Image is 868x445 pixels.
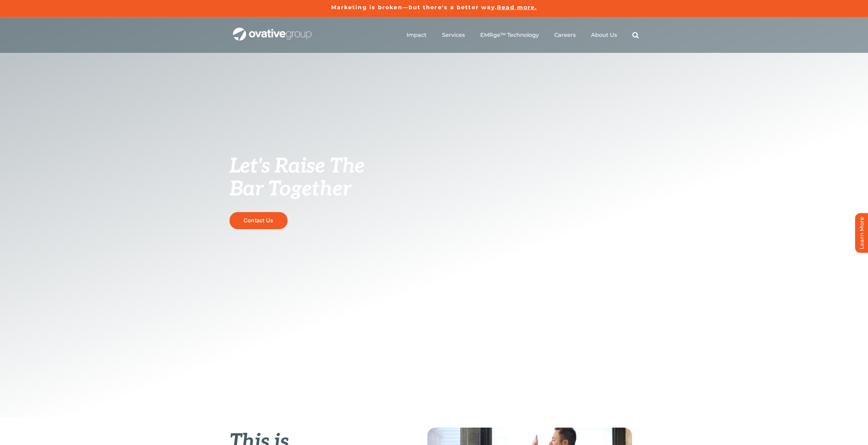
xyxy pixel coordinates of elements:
a: OG_Full_horizontal_WHT [233,27,311,33]
span: Contact Us [244,217,273,224]
a: About Us [591,32,617,39]
a: Careers [554,32,576,39]
nav: Menu [407,24,639,46]
a: EMRge™ Technology [480,32,539,39]
a: Contact Us [230,212,288,229]
a: Marketing is broken—but there's a better way. [331,4,497,11]
a: Search [632,32,639,39]
a: Read more. [497,4,537,11]
a: Services [442,32,465,39]
span: Let's Raise The [230,154,365,179]
span: Bar Together [230,177,351,202]
a: Impact [407,32,427,39]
